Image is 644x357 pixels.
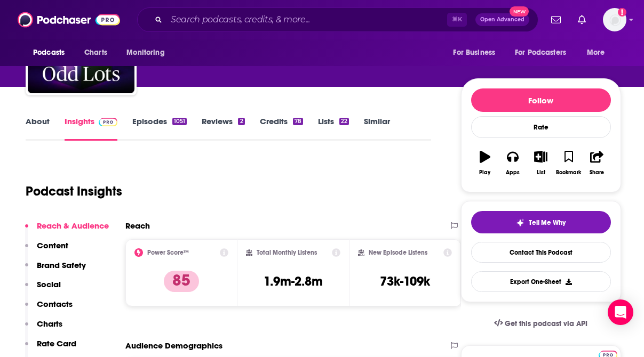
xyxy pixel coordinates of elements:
p: Charts [37,319,62,329]
p: 85 [164,271,199,292]
p: Rate Card [37,338,76,348]
div: Open Intercom Messenger [608,299,633,325]
a: Show notifications dropdown [547,11,565,29]
button: open menu [579,43,618,63]
span: Open Advanced [480,17,524,22]
div: Bookmark [556,169,581,176]
button: open menu [26,43,78,63]
div: 2 [238,118,244,125]
button: open menu [446,43,508,63]
p: Brand Safety [37,260,86,270]
span: For Business [453,45,495,60]
img: Podchaser - Follow, Share and Rate Podcasts [18,10,120,30]
img: tell me why sparkle [516,218,524,227]
button: Open AdvancedNew [475,13,529,26]
a: Contact This Podcast [471,242,611,263]
div: 1051 [172,118,187,125]
p: Reach & Audience [37,221,109,231]
button: List [527,144,554,182]
h2: New Episode Listens [369,249,427,256]
span: Monitoring [126,45,164,60]
div: 78 [293,118,303,125]
p: Contacts [37,299,73,309]
span: Logged in as CommsPodchaser [603,8,626,31]
span: For Podcasters [515,45,566,60]
button: Content [25,240,68,260]
button: Show profile menu [603,8,626,31]
button: open menu [119,43,178,63]
button: Apps [499,144,527,182]
button: Social [25,279,61,299]
svg: Add a profile image [618,8,626,17]
div: Rate [471,116,611,138]
button: Contacts [25,299,73,319]
h2: Total Monthly Listens [257,249,317,256]
h1: Podcast Insights [26,183,122,199]
a: InsightsPodchaser Pro [65,116,117,141]
div: Search podcasts, credits, & more... [137,7,538,32]
h3: 73k-109k [380,273,430,289]
span: Podcasts [33,45,65,60]
button: Play [471,144,499,182]
div: List [537,169,545,176]
p: Content [37,240,68,250]
a: Get this podcast via API [486,311,597,337]
div: Share [590,169,604,176]
img: Podchaser Pro [99,118,117,126]
button: Bookmark [555,144,583,182]
button: Reach & Audience [25,221,109,240]
span: More [587,45,605,60]
div: Play [479,169,490,176]
span: Get this podcast via API [505,319,587,328]
button: Follow [471,88,611,112]
span: New [510,6,529,17]
button: Brand Safety [25,260,86,280]
button: Share [583,144,610,182]
h3: 1.9m-2.8m [264,273,323,289]
button: tell me why sparkleTell Me Why [471,211,611,233]
a: Similar [364,116,390,141]
h2: Power Score™ [147,249,189,256]
button: open menu [508,43,582,63]
input: Search podcasts, credits, & more... [166,11,447,28]
a: Episodes1051 [132,116,187,141]
a: Lists22 [318,116,349,141]
a: Reviews2 [202,116,244,141]
a: Show notifications dropdown [574,11,590,29]
a: Credits78 [260,116,303,141]
span: ⌘ K [447,13,467,27]
div: Apps [506,169,520,176]
span: Charts [84,45,107,60]
h2: Audience Demographics [125,340,222,351]
a: About [26,116,50,141]
div: 22 [339,118,349,125]
button: Export One-Sheet [471,271,611,292]
a: Charts [77,43,114,63]
button: Charts [25,319,62,338]
p: Social [37,279,61,289]
img: User Profile [603,8,626,31]
span: Tell Me Why [529,218,566,227]
h2: Reach [125,221,150,231]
